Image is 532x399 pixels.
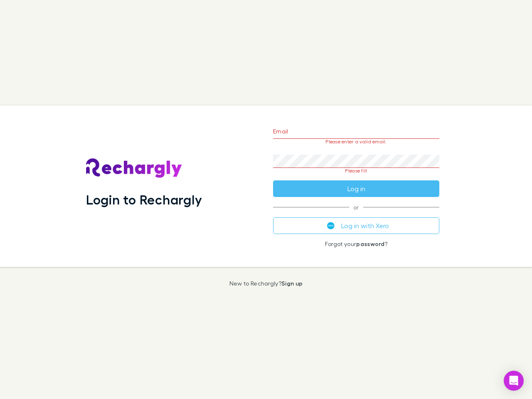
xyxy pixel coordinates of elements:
button: Log in with Xero [273,217,439,234]
img: Rechargly's Logo [86,158,182,178]
span: or [273,207,439,207]
button: Log in [273,180,439,197]
p: Forgot your ? [273,241,439,247]
p: New to Rechargly? [229,280,303,287]
p: Please fill [273,168,439,174]
div: Open Intercom Messenger [504,371,524,391]
img: Xero's logo [327,222,335,229]
p: Please enter a valid email. [273,139,439,145]
h1: Login to Rechargly [86,192,202,207]
a: Sign up [281,280,303,287]
a: password [356,240,384,247]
